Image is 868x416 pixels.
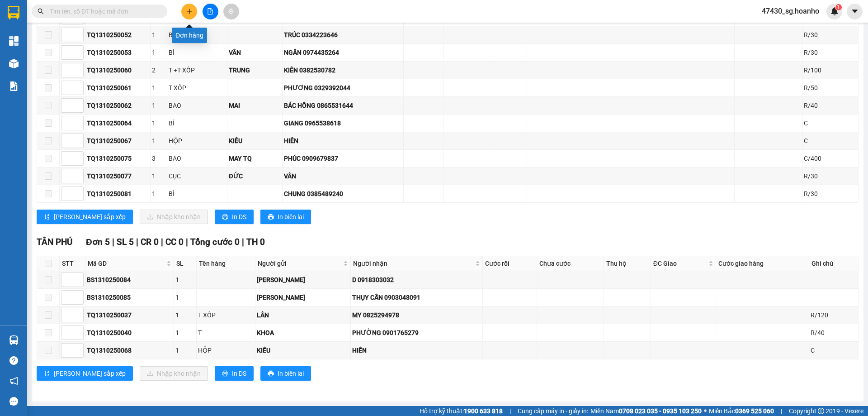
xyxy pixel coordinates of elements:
div: TQ1310250062 [87,100,149,110]
th: STT [60,256,85,271]
button: file-add [203,4,218,19]
span: In biên lai [278,368,304,378]
div: TÂN PHÚ [8,8,52,29]
span: Người gửi [258,258,341,268]
div: T XỐP [169,83,226,93]
button: downloadNhập kho nhận [140,210,208,224]
div: HIỀN [284,136,402,146]
div: BÌ [169,118,226,128]
div: [PERSON_NAME] [257,275,349,285]
div: BAO [169,100,226,110]
div: THỤY CẤN 0903048091 [352,292,481,302]
th: Cước giao hàng [716,256,809,271]
span: copyright [818,408,824,414]
button: printerIn biên lai [260,210,311,224]
div: T [198,328,254,338]
span: printer [222,370,228,378]
div: HỘP [169,136,226,146]
div: R/30 [804,189,857,199]
div: 1 [175,310,195,320]
div: PHÚC 0909679837 [284,153,402,163]
span: Gửi: [8,9,22,18]
span: caret-down [851,7,859,15]
span: printer [268,214,274,221]
sup: 1 [835,4,842,10]
div: TQ1310250081 [87,189,149,199]
div: TQ1310250075 [87,153,149,163]
div: GIANG 0965538618 [284,118,402,128]
div: HỘP [198,345,254,355]
div: [PERSON_NAME] [59,8,131,28]
td: BS1310250084 [85,271,174,289]
div: T XỐP [198,310,254,320]
td: TQ1310250037 [85,306,174,324]
th: Cước rồi [483,256,537,271]
div: HIỂN [352,345,481,355]
div: R/120 [811,310,857,320]
th: Chưa cước [537,256,604,271]
div: VÂN [229,48,281,57]
span: ⚪️ [704,409,707,413]
div: Tên hàng: 1BAO ( : 1 ) [8,58,131,69]
div: KHOA [257,328,349,338]
div: R/30 [804,30,857,40]
span: CC 0 [165,237,184,247]
span: plus [186,8,193,14]
div: TQ1310250060 [87,65,149,75]
button: sort-ascending[PERSON_NAME] sắp xếp [37,210,133,224]
td: TQ1310250077 [85,167,151,185]
span: | [242,237,244,247]
div: TQ1310250077 [87,171,149,181]
div: CỤC [169,171,226,181]
div: BÌ [169,30,226,40]
div: R/40 [804,100,857,110]
span: 1 [837,4,840,10]
div: TQ1310250052 [87,30,149,40]
span: ĐC Giao [653,258,707,268]
div: TQ1310250037 [87,310,172,320]
span: [PERSON_NAME] sắp xếp [54,368,126,378]
input: Tìm tên, số ĐT hoặc mã đơn [50,6,156,16]
span: Miền Nam [590,406,702,416]
span: 47430_sg.hoanho [755,5,826,17]
span: Tổng cước 0 [190,237,240,247]
div: BS1310250085 [87,292,172,302]
div: 1 [175,328,195,338]
div: T +T XỐP [169,65,226,75]
span: SL 5 [117,237,134,247]
span: | [186,237,188,247]
div: R/50 [804,83,857,93]
span: Miền Bắc [709,406,774,416]
div: MAY TQ [229,153,281,163]
div: VÂN [284,171,402,181]
span: [PERSON_NAME] sắp xếp [54,212,126,222]
span: TÂN PHÚ [37,237,72,247]
button: printerIn DS [215,366,254,381]
strong: 0369 525 060 [735,407,774,415]
div: C [811,345,857,355]
div: TQ1310250067 [87,136,149,146]
div: BÌ [169,48,226,57]
span: Hỗ trợ kỹ thuật: [420,406,503,416]
span: TH 0 [246,237,265,247]
button: printerIn DS [215,210,254,224]
td: TQ1310250052 [85,26,151,44]
div: ÚT THỦY [59,28,131,39]
span: message [9,397,18,406]
span: notification [9,377,18,385]
span: | [136,237,138,247]
div: C [804,118,857,128]
div: PHƯƠNG 0329392044 [284,83,402,93]
span: In DS [232,212,246,222]
div: TQ1310250064 [87,118,149,128]
div: MAI [229,100,281,110]
div: TQ1310250068 [87,345,172,355]
strong: 0708 023 035 - 0935 103 250 [619,407,702,415]
div: TQ1310250053 [87,48,149,57]
div: 1 [175,345,195,355]
span: | [112,237,114,247]
img: icon-new-feature [830,7,839,15]
img: solution-icon [9,81,19,91]
span: aim [228,8,234,14]
img: warehouse-icon [9,335,19,345]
